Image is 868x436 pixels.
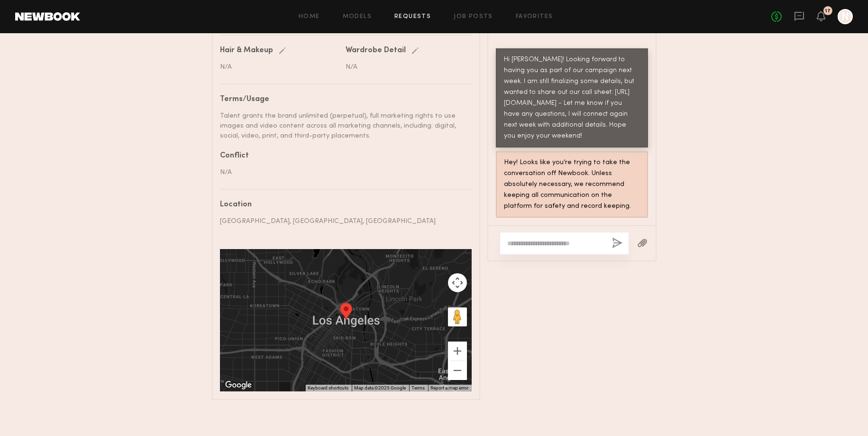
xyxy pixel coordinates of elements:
[220,96,465,103] div: Terms/Usage
[448,342,467,361] button: Zoom in
[431,385,469,390] a: Report a map error
[220,62,339,72] div: N/A
[223,379,254,391] img: Google
[504,55,640,142] div: Hi [PERSON_NAME]! Looking forward to having you as part of our campaign next week. I am still fin...
[220,47,274,55] div: Hair & Makeup
[504,158,640,212] div: Hey! Looks like you’re trying to take the conversation off Newbook. Unless absolutely necessary, ...
[343,14,372,20] a: Models
[448,307,467,326] button: Drag Pegman onto the map to open Street View
[299,14,320,20] a: Home
[355,385,406,390] span: Map data ©2025 Google
[448,273,467,292] button: Map camera controls
[346,47,406,55] div: Wardrobe Detail
[308,385,349,391] button: Keyboard shortcuts
[346,62,465,72] div: N/A
[223,379,254,391] a: Open this area in Google Maps (opens a new window)
[394,14,431,20] a: Requests
[516,14,553,20] a: Favorites
[220,216,465,226] div: [GEOGRAPHIC_DATA], [GEOGRAPHIC_DATA], [GEOGRAPHIC_DATA]
[412,385,425,390] a: Terms
[220,152,465,160] div: Conflict
[825,9,831,14] div: 17
[220,201,465,209] div: Location
[220,111,465,141] div: Talent grants the brand unlimited (perpetual), full marketing rights to use images and video cont...
[454,14,493,20] a: Job Posts
[838,9,853,24] a: N
[220,167,465,177] div: N/A
[448,361,467,380] button: Zoom out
